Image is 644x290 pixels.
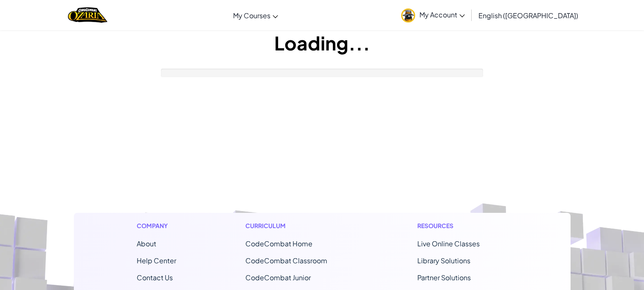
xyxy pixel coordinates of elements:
span: CodeCombat Home [245,239,312,248]
a: Ozaria by CodeCombat logo [68,6,107,24]
a: CodeCombat Classroom [245,256,327,265]
h1: Company [137,221,176,230]
span: Contact Us [137,273,173,282]
h1: Curriculum [245,221,348,230]
a: Library Solutions [417,256,470,265]
a: CodeCombat Junior [245,273,311,282]
span: My Courses [233,11,270,20]
a: Help Center [137,256,176,265]
img: avatar [401,8,415,22]
img: Home [68,6,107,24]
a: English ([GEOGRAPHIC_DATA]) [474,4,582,27]
a: My Account [397,2,469,28]
a: Live Online Classes [417,239,480,248]
span: English ([GEOGRAPHIC_DATA]) [478,11,578,20]
span: My Account [419,10,465,19]
a: Partner Solutions [417,273,471,282]
a: About [137,239,156,248]
h1: Resources [417,221,508,230]
a: My Courses [229,4,282,27]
